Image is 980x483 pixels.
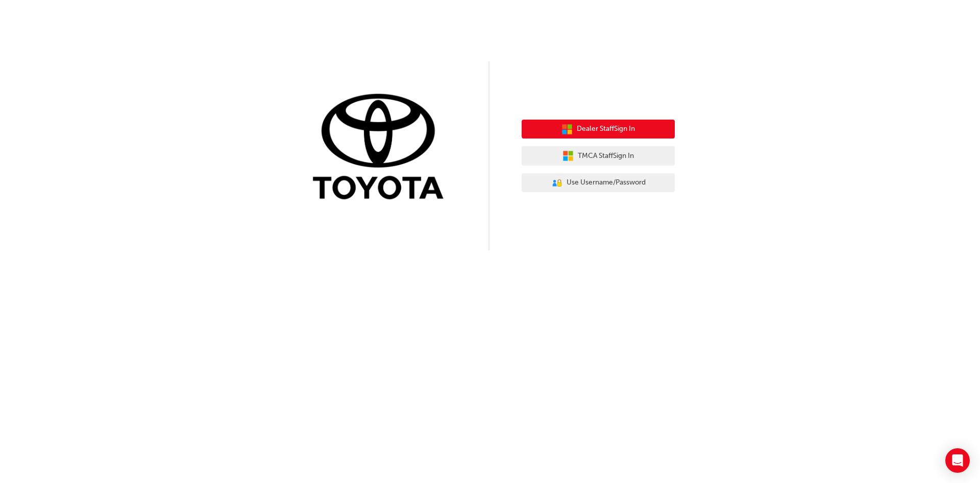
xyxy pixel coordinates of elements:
span: Use Username/Password [567,177,646,189]
button: Use Username/Password [522,173,675,193]
button: Dealer StaffSign In [522,120,675,139]
span: Dealer Staff Sign In [577,123,635,135]
img: Trak [305,91,458,204]
button: TMCA StaffSign In [522,146,675,166]
span: TMCA Staff Sign In [578,150,634,162]
div: Open Intercom Messenger [945,448,970,473]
